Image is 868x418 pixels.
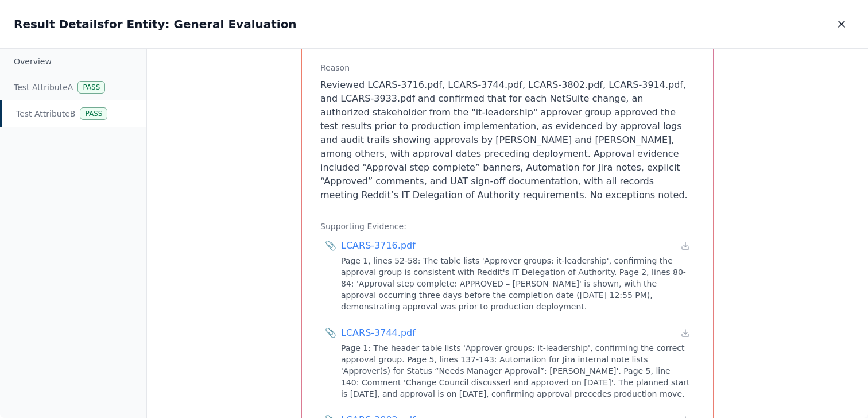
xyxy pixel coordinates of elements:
[320,220,695,232] h3: Supporting Evidence:
[80,107,107,120] div: Pass
[325,326,336,340] span: 📎
[341,255,690,312] div: Page 1, lines 52-58: The table lists 'Approver groups: it-leadership', confirming the approval gr...
[320,78,695,202] p: Reviewed LCARS-3716.pdf, LCARS-3744.pdf, LCARS-3802.pdf, LCARS-3914.pdf, and LCARS-3933.pdf and c...
[320,62,695,73] h3: Reason
[681,241,690,250] a: Download file
[681,328,690,338] a: Download file
[341,326,416,340] div: LCARS-3744.pdf
[325,239,336,253] span: 📎
[341,342,690,400] div: Page 1: The header table lists 'Approver groups: it-leadership', confirming the correct approval ...
[77,81,105,94] div: Pass
[341,239,416,253] div: LCARS-3716.pdf
[14,16,297,32] h2: Result Details for Entity: General Evaluation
